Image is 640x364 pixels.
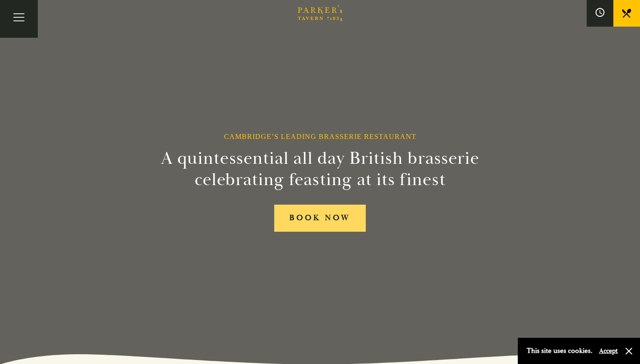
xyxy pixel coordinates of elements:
p: This site uses cookies. [527,344,592,357]
h1: Cambridge’s Leading Brasserie Restaurant [224,132,416,141]
button: Accept [599,347,618,355]
button: Close and accept [624,347,633,356]
h2: A quintessential all day British brasserie celebrating feasting at its finest [117,148,523,190]
a: BOOK NOW [274,205,366,232]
